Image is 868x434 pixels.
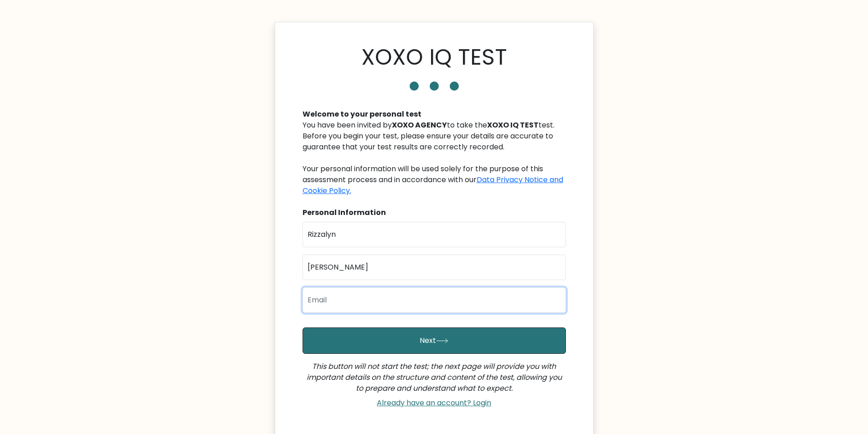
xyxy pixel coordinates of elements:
a: Data Privacy Notice and Cookie Policy. [303,174,563,196]
div: You have been invited by to take the test. Before you begin your test, please ensure your details... [303,120,566,196]
i: This button will not start the test; the next page will provide you with important details on the... [307,361,562,393]
input: Last name [303,255,566,280]
b: XOXO AGENCY [392,120,447,130]
button: Next [303,327,566,354]
div: Personal Information [303,207,566,218]
a: Already have an account? Login [373,398,495,408]
b: XOXO IQ TEST [487,120,539,130]
input: Email [303,287,566,313]
input: First name [303,222,566,247]
h1: XOXO IQ TEST [361,44,507,71]
div: Welcome to your personal test [303,109,566,120]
